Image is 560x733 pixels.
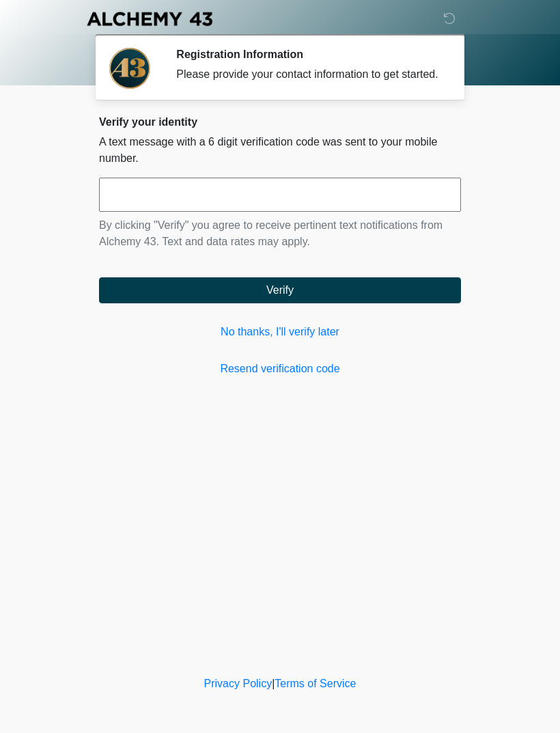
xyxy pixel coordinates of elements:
[99,361,461,377] a: Resend verification code
[272,678,275,689] a: |
[176,48,440,61] h2: Registration Information
[99,217,461,250] p: By clicking "Verify" you agree to receive pertinent text notifications from Alchemy 43. Text and ...
[99,115,461,128] h2: Verify your identity
[99,277,461,303] button: Verify
[99,324,461,340] a: No thanks, I'll verify later
[109,48,150,89] img: Agent Avatar
[275,678,356,689] a: Terms of Service
[204,678,272,689] a: Privacy Policy
[176,66,440,83] div: Please provide your contact information to get started.
[99,134,461,167] p: A text message with a 6 digit verification code was sent to your mobile number.
[85,10,214,27] img: Alchemy 43 Logo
